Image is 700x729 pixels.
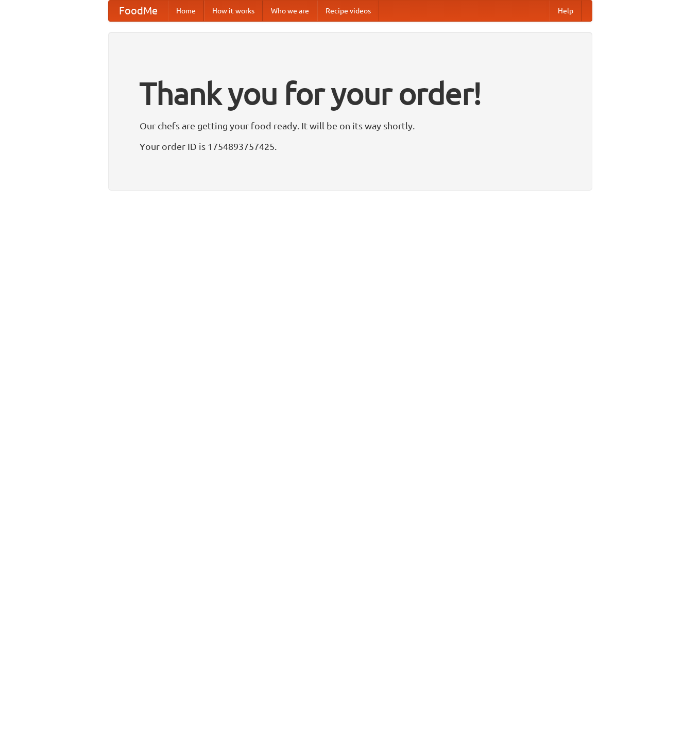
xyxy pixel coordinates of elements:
a: How it works [204,1,263,21]
a: Who we are [263,1,317,21]
h1: Thank you for your order! [140,69,561,118]
p: Your order ID is 1754893757425. [140,139,561,154]
a: Recipe videos [317,1,379,21]
p: Our chefs are getting your food ready. It will be on its way shortly. [140,118,561,133]
a: Home [168,1,204,21]
a: Help [550,1,582,21]
a: FoodMe [109,1,168,21]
